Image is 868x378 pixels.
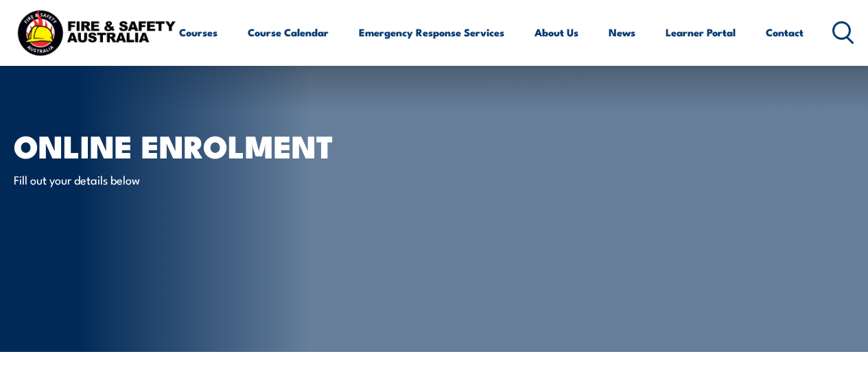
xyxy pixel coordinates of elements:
[14,172,264,187] p: Fill out your details below
[359,16,504,49] a: Emergency Response Services
[179,16,218,49] a: Courses
[535,16,578,49] a: About Us
[609,16,635,49] a: News
[248,16,329,49] a: Course Calendar
[766,16,804,49] a: Contact
[666,16,736,49] a: Learner Portal
[14,132,353,158] h1: Online Enrolment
